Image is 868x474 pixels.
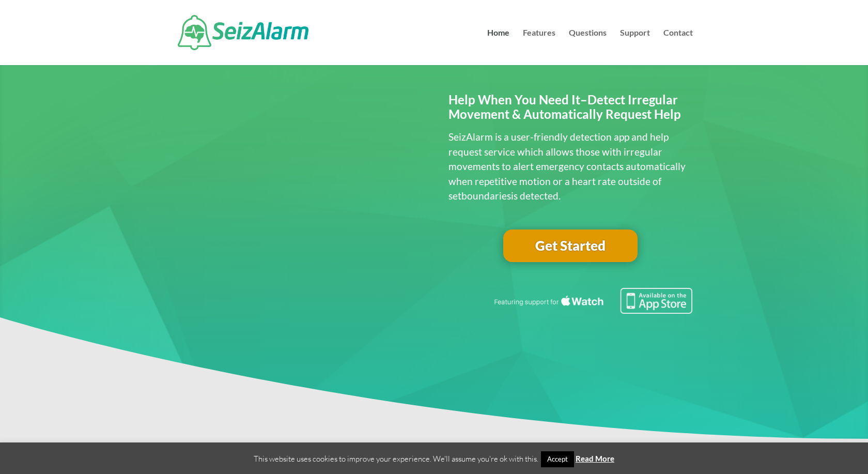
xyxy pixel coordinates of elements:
[523,29,555,65] a: Features
[503,230,638,263] a: Get Started
[448,93,693,128] h2: Help When You Need It–Detect Irregular Movement & Automatically Request Help
[663,29,693,65] a: Contact
[576,454,614,463] a: Read More
[178,15,308,50] img: SeizAlarm
[492,288,693,314] img: Seizure detection available in the Apple App Store.
[492,304,693,316] a: Featuring seizure detection support for the Apple Watch
[487,29,509,65] a: Home
[461,190,511,202] span: boundaries
[569,29,607,65] a: Questions
[541,451,574,467] a: Accept
[254,454,614,464] span: This website uses cookies to improve your experience. We'll assume you're ok with this.
[776,434,857,463] iframe: Help widget launcher
[620,29,650,65] a: Support
[448,130,693,204] p: SeizAlarm is a user-friendly detection app and help request service which allows those with irreg...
